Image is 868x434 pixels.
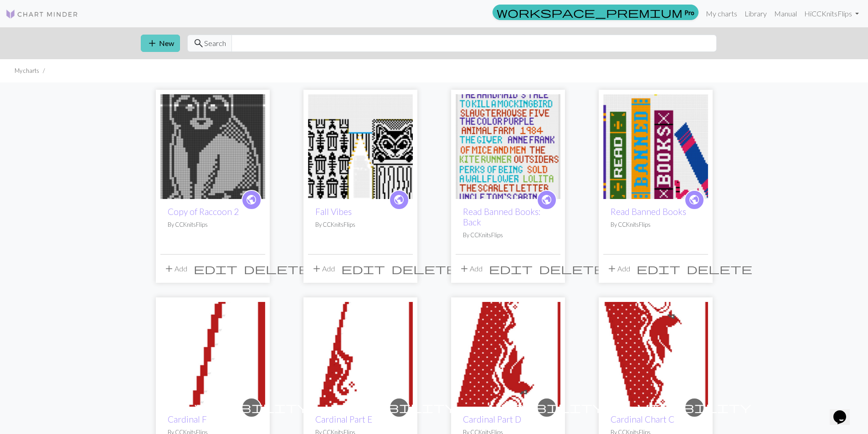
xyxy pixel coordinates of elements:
a: Read Banned Books: Front- before split [603,141,708,150]
iframe: chat widget [830,398,859,425]
a: Cardinal Chart C [611,414,674,424]
a: Cardinal F [168,414,207,424]
span: add [147,37,158,50]
button: Delete [388,260,460,277]
button: Edit [190,260,241,277]
span: delete [539,262,605,275]
a: Read Banned Books: Back [456,141,560,150]
span: public [541,193,552,207]
p: By CCKnitsFlips [463,231,553,240]
img: Trash Panda Party [308,94,413,199]
a: HiCCKnitsFlips [801,5,863,23]
span: add [164,262,175,275]
span: delete [244,262,309,275]
span: search [193,37,204,50]
a: Cardinal Part E [308,349,413,357]
span: edit [194,262,237,275]
span: edit [637,262,680,275]
span: public [393,193,405,207]
button: New [141,35,180,52]
span: public [688,193,700,207]
span: visibility [342,400,456,414]
a: Cardinal Part D [463,414,521,424]
a: Cardinal F [160,349,265,357]
button: Delete [683,260,755,277]
span: edit [341,262,385,275]
a: Library [741,5,770,23]
i: Edit [194,263,237,274]
span: edit [489,262,533,275]
img: Raccoon 2 [160,94,265,199]
img: Cardinal F [160,302,265,407]
a: public [537,190,557,210]
span: Search [204,38,226,49]
i: private [490,398,604,417]
img: Logo [5,9,78,20]
img: Cardinal Part D [456,302,560,407]
img: Read Banned Books: Front- before split [603,94,708,199]
span: visibility [637,400,751,414]
img: Cardinal Chart C [603,302,708,407]
a: Cardinal Part D [456,349,560,357]
a: Cardinal Chart C [603,349,708,357]
a: Read Banned Books [611,206,686,217]
i: public [393,191,405,209]
button: Add [603,260,633,277]
span: visibility [195,400,308,414]
a: Pro [493,5,699,20]
button: Edit [633,260,683,277]
i: public [688,191,700,209]
p: By CCKnitsFlips [168,220,258,229]
img: Read Banned Books: Back [456,94,560,199]
span: add [606,262,617,275]
span: delete [391,262,457,275]
button: Add [160,260,190,277]
button: Delete [241,260,313,277]
img: Cardinal Part E [308,302,413,407]
i: private [342,398,456,417]
span: add [311,262,322,275]
a: Read Banned Books: Back [463,206,541,227]
a: public [241,190,262,210]
button: Edit [338,260,388,277]
p: By CCKnitsFlips [611,220,701,229]
a: Cardinal Part E [315,414,372,424]
span: delete [687,262,752,275]
i: public [541,191,552,209]
a: Fall Vibes [315,206,352,217]
span: workspace_premium [497,6,683,19]
a: Trash Panda Party [308,141,413,150]
i: public [246,191,257,209]
a: public [389,190,409,210]
p: By CCKnitsFlips [315,220,406,229]
a: public [684,190,704,210]
li: My charts [15,66,39,75]
i: Edit [637,263,680,274]
i: private [637,398,751,417]
button: Add [308,260,338,277]
span: public [246,193,257,207]
button: Edit [486,260,536,277]
i: Edit [489,263,533,274]
i: private [195,398,308,417]
a: Manual [770,5,801,23]
span: visibility [490,400,604,414]
i: Edit [341,263,385,274]
a: Copy of Raccoon 2 [168,206,239,217]
a: My charts [702,5,741,23]
span: add [459,262,470,275]
button: Delete [536,260,608,277]
button: Add [456,260,486,277]
a: Raccoon 2 [160,141,265,150]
